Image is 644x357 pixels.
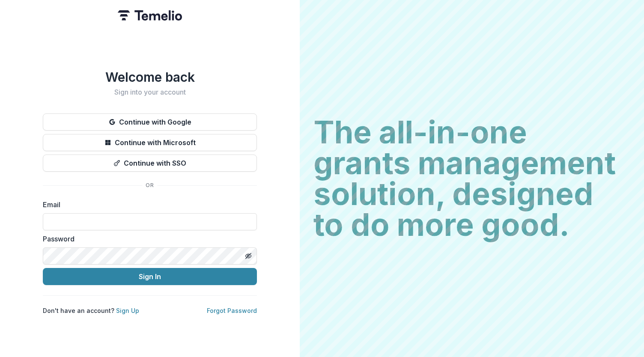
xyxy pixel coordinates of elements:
label: Email [43,199,252,210]
p: Don't have an account? [43,306,139,315]
a: Sign Up [116,307,139,314]
label: Password [43,234,252,244]
button: Continue with Google [43,113,257,131]
button: Continue with Microsoft [43,134,257,151]
button: Sign In [43,268,257,285]
button: Continue with SSO [43,155,257,172]
button: Toggle password visibility [241,249,255,263]
a: Forgot Password [207,307,257,314]
img: Temelio [118,10,182,21]
h1: Welcome back [43,69,257,85]
h2: Sign into your account [43,88,257,96]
